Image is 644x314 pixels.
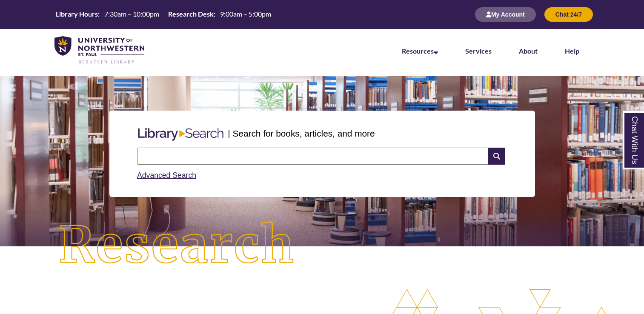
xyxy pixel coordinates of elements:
[488,148,504,165] i: Search
[134,125,228,144] img: Libary Search
[104,10,159,18] span: 7:30am – 10:00pm
[220,10,271,18] span: 9:00am – 5:00pm
[475,7,536,22] button: My Account
[475,11,536,18] a: My Account
[32,195,322,296] img: Research
[402,47,438,55] a: Resources
[565,47,579,55] a: Help
[52,9,101,19] th: Library Hours:
[465,47,492,55] a: Services
[54,36,144,65] img: UNWSP Library Logo
[519,47,538,55] a: About
[52,9,275,20] a: Hours Today
[544,11,593,18] a: Chat 24/7
[165,9,217,19] th: Research Desk:
[137,171,196,180] a: Advanced Search
[52,9,275,19] table: Hours Today
[544,7,593,22] button: Chat 24/7
[228,127,375,140] p: | Search for books, articles, and more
